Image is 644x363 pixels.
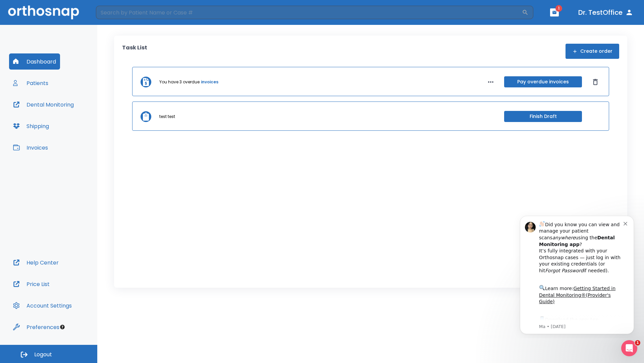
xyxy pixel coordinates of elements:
[504,76,582,87] button: Pay overdue invoices
[8,5,79,19] img: Orthosnap
[59,324,65,330] div: Tooltip anchor
[29,114,114,120] p: Message from Ma, sent 5w ago
[29,107,89,119] a: App Store
[576,6,636,18] button: Dr. TestOffice
[555,5,562,12] span: 1
[566,44,619,59] button: Create order
[34,351,52,358] span: Logout
[504,111,582,122] button: Finish Draft
[9,75,52,91] button: Patients
[114,10,119,16] button: Dismiss notification
[635,340,640,346] span: 1
[9,53,60,70] button: Dashboard
[159,79,200,85] p: You have 3 overdue
[201,79,218,85] a: invoices
[9,297,76,314] button: Account Settings
[96,6,522,19] input: Search by Patient Name or Case #
[29,106,114,140] div: Download the app: | ​ Let us know if you need help getting started!
[9,319,63,335] button: Preferences
[9,254,63,271] button: Help Center
[510,210,644,338] iframe: Intercom notifications message
[9,139,52,156] button: Invoices
[621,340,637,356] iframe: Intercom live chat
[590,77,601,87] button: Dismiss
[9,118,53,134] button: Shipping
[9,96,78,113] button: Dental Monitoring
[9,276,54,292] button: Price List
[122,44,147,59] p: Task List
[159,114,175,120] p: test test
